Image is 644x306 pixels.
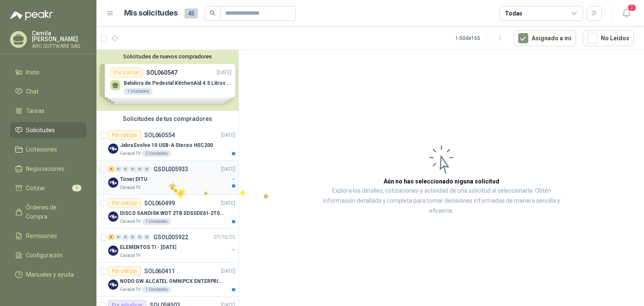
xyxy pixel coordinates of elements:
[619,6,634,21] button: 2
[120,150,140,157] p: Caracol TV
[210,10,216,16] span: search
[10,10,53,20] img: Logo peakr
[96,127,239,161] a: Por cotizarSOL060554[DATE] Company LogoJabra Evolve 10 USB-A Stereo HSC200Caracol TV2 Unidades
[153,234,188,240] p: GSOL005922
[108,178,118,188] img: Company Logo
[120,286,140,293] p: Caracol TV
[108,266,141,276] div: Por cotizar
[32,44,86,49] p: ARC SOFTWARE SAS
[130,166,136,172] div: 0
[221,165,235,173] p: [DATE]
[108,280,118,290] img: Company Logo
[142,150,171,157] div: 2 Unidades
[144,268,175,274] p: SOL060411
[10,199,86,225] a: Órdenes de Compra
[120,252,140,259] p: Caracol TV
[108,198,141,208] div: Por cotizar
[122,234,129,240] div: 0
[26,183,45,193] span: Cotizar
[32,30,86,42] p: Camila [PERSON_NAME]
[26,68,39,77] span: Inicio
[137,166,143,172] div: 0
[26,164,65,173] span: Negociaciones
[10,103,86,119] a: Tareas
[142,286,171,293] div: 1 Unidades
[221,131,235,139] p: [DATE]
[115,166,122,172] div: 0
[108,212,118,222] img: Company Logo
[153,166,188,172] p: GSOL005933
[26,87,39,96] span: Chat
[108,130,141,140] div: Por cotizar
[323,186,560,216] p: Explora los detalles, cotizaciones y actividad de una solicitud al seleccionarla. Obtén informaci...
[184,8,198,18] span: 45
[96,111,239,127] div: Solicitudes de tus compradores
[10,161,86,177] a: Negociaciones
[26,251,63,260] span: Configuración
[26,203,78,221] span: Órdenes de Compra
[144,166,150,172] div: 0
[10,247,86,263] a: Configuración
[214,233,235,241] p: 07/10/25
[96,50,239,111] div: Solicitudes de nuevos compradoresPor cotizarSOL060547[DATE] Batidora de Pedestal KitchenAid 4.5 L...
[120,175,147,183] p: Toner DITU
[137,234,143,240] div: 0
[384,177,499,186] h3: Aún no has seleccionado niguna solicitud
[26,270,74,279] span: Manuales y ayuda
[108,164,237,191] a: 4 0 0 0 0 0 GSOL005933[DATE] Company LogoToner DITUCaracol TV
[120,218,140,225] p: Caracol TV
[455,31,507,45] div: 1 - 50 de 165
[124,7,178,19] h1: Mis solicitudes
[26,126,55,135] span: Solicitudes
[221,267,235,275] p: [DATE]
[120,141,213,149] p: Jabra Evolve 10 USB-A Stereo HSC200
[72,185,81,191] span: 1
[10,64,86,80] a: Inicio
[26,145,57,154] span: Licitaciones
[96,263,239,297] a: Por cotizarSOL060411[DATE] Company LogoNODO GW ALCATEL OMNIPCX ENTERPRISE SIPCaracol TV1 Unidades
[122,166,129,172] div: 0
[514,30,576,46] button: Asignado a mi
[10,267,86,282] a: Manuales y ayuda
[100,53,235,60] button: Solicitudes de nuevos compradores
[10,122,86,138] a: Solicitudes
[505,9,522,18] div: Todas
[26,106,44,115] span: Tareas
[144,200,175,206] p: SOL060499
[10,84,86,99] a: Chat
[120,209,224,217] p: DISCO SANDISK WDT 2TB SDSSDE61-2T00-G25
[120,184,140,191] p: Caracol TV
[115,234,122,240] div: 0
[221,199,235,207] p: [DATE]
[10,180,86,196] a: Cotizar1
[120,243,176,251] p: ELEMENTOS TI - [DATE]
[144,132,175,138] p: SOL060554
[627,4,636,12] span: 2
[108,166,114,172] div: 4
[144,234,150,240] div: 0
[10,228,86,244] a: Remisiones
[108,234,114,240] div: 6
[10,141,86,157] a: Licitaciones
[120,277,224,285] p: NODO GW ALCATEL OMNIPCX ENTERPRISE SIP
[26,231,57,241] span: Remisiones
[583,30,634,46] button: No Leídos
[130,234,136,240] div: 0
[142,218,171,225] div: 1 Unidades
[108,144,118,154] img: Company Logo
[96,195,239,229] a: Por cotizarSOL060499[DATE] Company LogoDISCO SANDISK WDT 2TB SDSSDE61-2T00-G25Caracol TV1 Unidades
[108,232,237,259] a: 6 0 0 0 0 0 GSOL00592207/10/25 Company LogoELEMENTOS TI - [DATE]Caracol TV
[108,246,118,256] img: Company Logo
